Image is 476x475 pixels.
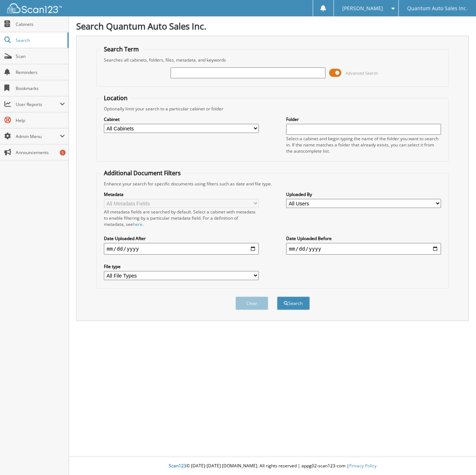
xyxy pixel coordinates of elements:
img: scan123-logo-white.svg [7,3,62,13]
label: Date Uploaded Before [286,235,441,242]
span: Advanced Search [346,70,378,76]
legend: Additional Document Filters [100,169,184,177]
span: Help [16,117,65,123]
div: © [DATE]-[DATE] [DOMAIN_NAME]. All rights reserved | appg02-scan123-com | [69,457,476,475]
span: User Reports [16,101,60,107]
input: end [286,243,441,255]
span: Quantum Auto Sales Inc. [407,6,468,11]
legend: Location [100,94,131,102]
label: Folder [286,116,441,122]
span: Reminders [16,69,65,75]
div: Select a cabinet and begin typing the name of the folder you want to search in. If the name match... [286,136,441,154]
span: Scan [16,53,65,59]
span: Admin Menu [16,133,60,140]
label: File type [104,263,259,270]
h1: Search Quantum Auto Sales Inc. [76,20,469,32]
span: Announcements [16,149,65,156]
div: Optionally limit your search to a particular cabinet or folder [100,106,445,112]
button: Search [277,297,310,310]
input: start [104,243,259,255]
span: Cabinets [16,21,65,27]
div: Enhance your search for specific documents using filters such as date and file type. [100,181,445,187]
label: Cabinet [104,116,259,122]
label: Uploaded By [286,191,441,197]
label: Metadata [104,191,259,197]
legend: Search Term [100,45,143,53]
a: Privacy Policy [349,463,376,469]
div: 5 [60,150,66,156]
a: here [133,221,143,227]
span: [PERSON_NAME] [342,6,383,11]
label: Date Uploaded After [104,235,259,242]
button: Clear [235,297,268,310]
span: Scan123 [169,463,186,469]
span: Bookmarks [16,85,65,91]
span: Search [16,37,64,43]
div: Searches all cabinets, folders, files, metadata, and keywords [100,57,445,63]
div: All metadata fields are searched by default. Select a cabinet with metadata to enable filtering b... [104,209,259,227]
